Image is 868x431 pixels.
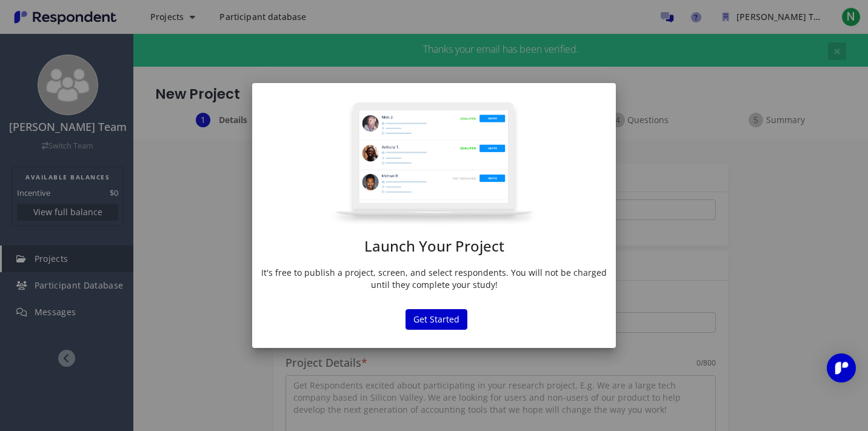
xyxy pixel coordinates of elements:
[261,238,607,254] h1: Launch Your Project
[252,83,616,348] md-dialog: Launch Your ...
[330,101,538,226] img: project-modal.png
[261,267,607,291] p: It's free to publish a project, screen, and select respondents. You will not be charged until the...
[406,309,467,330] button: Get Started
[827,353,856,383] div: Open Intercom Messenger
